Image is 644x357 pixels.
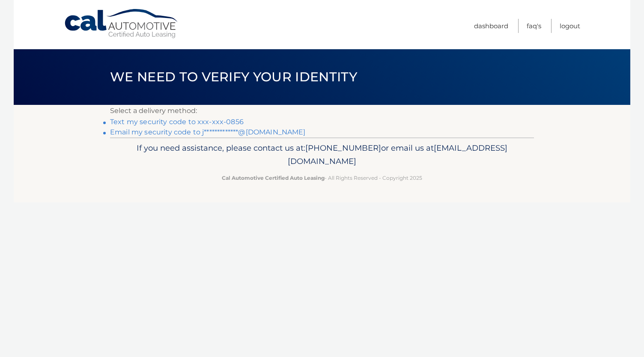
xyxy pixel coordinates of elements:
[116,141,528,169] p: If you need assistance, please contact us at: or email us at
[560,19,580,33] a: Logout
[474,19,508,33] a: Dashboard
[527,19,541,33] a: FAQ's
[116,173,528,182] p: - All Rights Reserved - Copyright 2025
[64,9,179,39] a: Cal Automotive
[305,143,381,153] span: [PHONE_NUMBER]
[110,118,244,126] a: Text my security code to xxx-xxx-0856
[110,69,357,85] span: We need to verify your identity
[222,175,325,181] strong: Cal Automotive Certified Auto Leasing
[110,105,534,117] p: Select a delivery method:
